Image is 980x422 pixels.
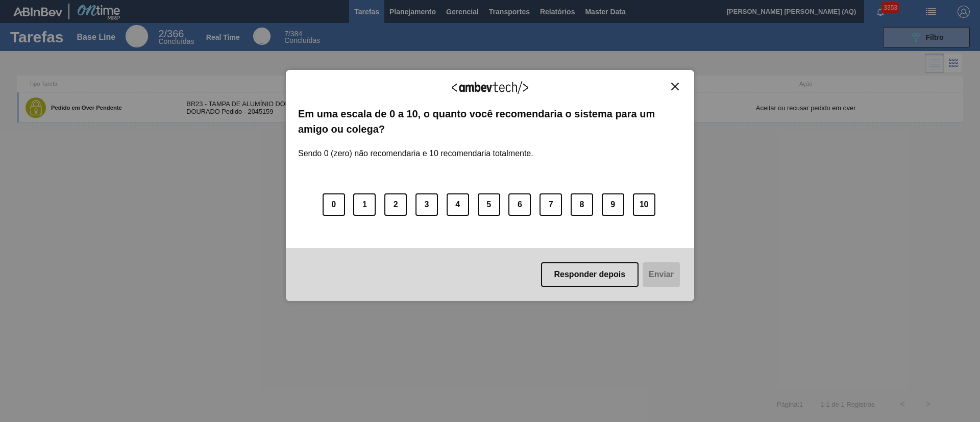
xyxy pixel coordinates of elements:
[298,137,533,158] label: Sendo 0 (zero) não recomendaria e 10 recomendaria totalmente.
[671,83,679,90] img: Close
[384,193,407,216] button: 2
[323,193,345,216] button: 0
[633,193,655,216] button: 10
[602,193,624,216] button: 9
[668,82,682,91] button: Close
[447,193,469,216] button: 4
[571,193,593,216] button: 8
[541,262,639,287] button: Responder depois
[353,193,376,216] button: 1
[452,81,528,94] img: Logo Ambevtech
[298,106,682,137] label: Em uma escala de 0 a 10, o quanto você recomendaria o sistema para um amigo ou colega?
[508,193,531,216] button: 6
[478,193,500,216] button: 5
[415,193,438,216] button: 3
[540,193,562,216] button: 7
